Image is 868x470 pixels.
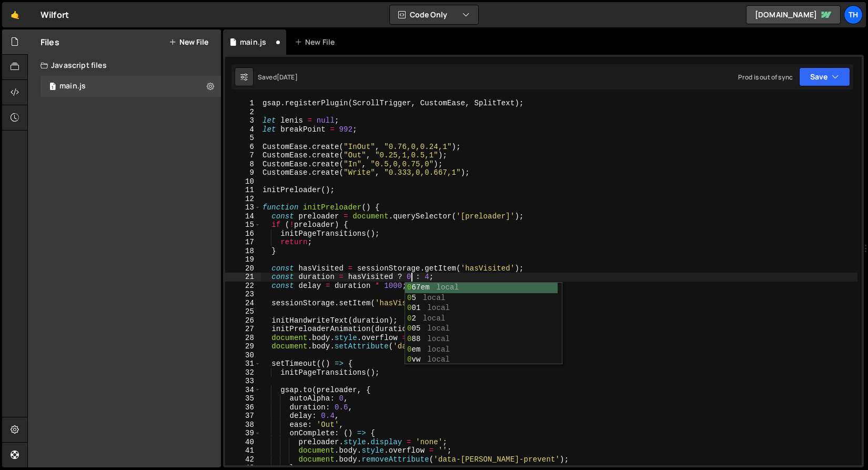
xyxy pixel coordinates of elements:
[738,73,793,82] div: Prod is out of sync
[225,99,261,108] div: 1
[225,412,261,421] div: 37
[225,160,261,169] div: 8
[225,334,261,343] div: 28
[225,221,261,229] div: 15
[225,455,261,464] div: 42
[225,446,261,455] div: 41
[225,255,261,264] div: 19
[59,82,86,91] div: main.js
[225,168,261,177] div: 9
[225,429,261,438] div: 39
[225,359,261,368] div: 31
[225,134,261,143] div: 5
[225,143,261,152] div: 6
[225,282,261,291] div: 22
[225,116,261,125] div: 3
[41,8,69,21] div: Wilfort
[225,290,261,299] div: 23
[225,377,261,386] div: 33
[295,37,339,47] div: New File
[225,351,261,360] div: 30
[225,273,261,282] div: 21
[225,203,261,212] div: 13
[225,299,261,308] div: 24
[844,5,863,24] a: Th
[225,238,261,247] div: 17
[225,186,261,195] div: 11
[225,177,261,186] div: 10
[225,368,261,377] div: 32
[225,394,261,403] div: 35
[277,73,298,82] div: [DATE]
[225,108,261,117] div: 2
[225,151,261,160] div: 7
[225,421,261,429] div: 38
[225,264,261,273] div: 20
[225,386,261,395] div: 34
[2,2,28,27] a: 🤙
[390,5,478,24] button: Code Only
[225,438,261,447] div: 40
[746,5,841,24] a: [DOMAIN_NAME]
[225,307,261,316] div: 25
[41,76,221,97] div: 16468/44594.js
[28,55,221,76] div: Javascript files
[41,36,59,48] h2: Files
[49,83,56,92] span: 1
[225,212,261,221] div: 14
[225,247,261,256] div: 18
[225,342,261,351] div: 29
[258,73,298,82] div: Saved
[225,325,261,334] div: 27
[225,316,261,325] div: 26
[225,403,261,412] div: 36
[225,125,261,134] div: 4
[225,229,261,238] div: 16
[169,38,208,46] button: New File
[225,195,261,204] div: 12
[799,67,850,86] button: Save
[240,37,266,47] div: main.js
